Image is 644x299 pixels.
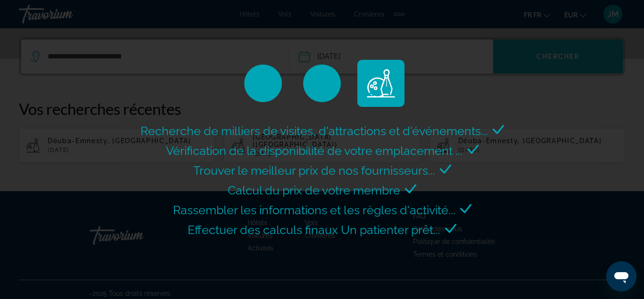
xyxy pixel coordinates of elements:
span: Trouver le meilleur prix de nos fournisseurs... [193,163,435,178]
span: Calcul du prix de votre membre [228,183,400,197]
span: Effectuer des calculs finaux Un patienter prêt... [188,223,440,237]
iframe: Bouton de lancement de la fenêtre de messagerie [606,261,636,291]
span: Rassembler les informations et les règles d'activité... [173,203,455,217]
span: Vérification de la disponibilité de votre emplacement ... [166,144,462,158]
span: Recherche de milliers de visites, d'attractions et d'événements... [140,124,488,138]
